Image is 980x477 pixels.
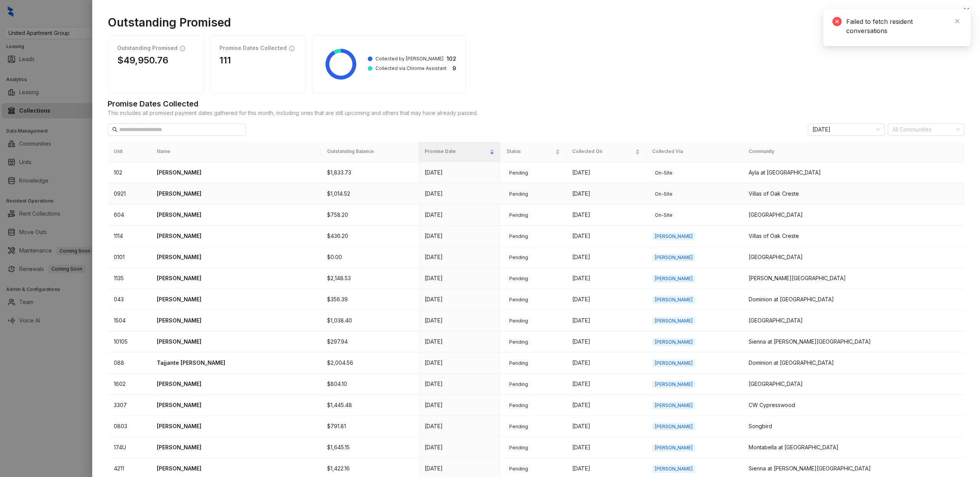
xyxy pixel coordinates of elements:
[419,310,500,331] td: [DATE]
[507,233,531,240] span: Pending
[566,352,646,374] td: [DATE]
[749,359,958,367] div: Dominion at [GEOGRAPHIC_DATA]
[652,211,675,219] span: On-Site
[419,204,500,226] td: [DATE]
[652,423,695,430] span: [PERSON_NAME]
[108,352,151,374] td: 088
[108,331,151,352] td: 10105
[749,168,958,177] div: Ayla at [GEOGRAPHIC_DATA]
[157,168,315,177] p: [PERSON_NAME]
[375,55,443,62] span: Collected by [PERSON_NAME]
[157,359,315,367] p: Tajjante [PERSON_NAME]
[112,127,118,132] span: search
[419,352,500,374] td: [DATE]
[419,247,500,268] td: [DATE]
[108,109,965,117] span: This includes all promised payment dates gathered for this month, including ones that are still u...
[157,464,315,473] p: [PERSON_NAME]
[507,169,531,177] span: Pending
[157,211,315,219] p: [PERSON_NAME]
[321,352,419,374] td: $2,004.56
[321,247,419,268] td: $0.00
[219,55,296,66] h1: 111
[749,295,958,304] div: Dominion at [GEOGRAPHIC_DATA]
[566,183,646,204] td: [DATE]
[321,268,419,289] td: $2,148.53
[108,15,965,29] h1: Outstanding Promised
[326,49,356,80] g: Collected by Kelsey: 102
[507,190,531,198] span: Pending
[566,289,646,310] td: [DATE]
[108,142,151,162] th: Unit
[419,374,500,395] td: [DATE]
[157,316,315,325] p: [PERSON_NAME]
[321,183,419,204] td: $1,014.52
[566,374,646,395] td: [DATE]
[955,18,960,24] span: close
[108,247,151,268] td: 0101
[321,416,419,437] td: $791.81
[321,437,419,458] td: $1,645.15
[507,317,531,325] span: Pending
[289,45,294,52] span: info-circle
[321,226,419,247] td: $436.20
[157,253,315,261] p: [PERSON_NAME]
[963,7,970,13] span: close
[749,422,958,430] div: Songbird
[652,381,695,388] span: [PERSON_NAME]
[749,443,958,452] div: Montabella at [GEOGRAPHIC_DATA]
[507,465,531,473] span: Pending
[108,226,151,247] td: 1114
[321,142,419,162] th: Outstanding Balance
[749,274,958,283] div: [PERSON_NAME][GEOGRAPHIC_DATA]
[507,254,531,261] span: Pending
[652,233,695,240] span: [PERSON_NAME]
[646,142,742,162] th: Collected Via
[333,49,341,54] g: Collected via Chrome Assistant: 9
[507,359,531,367] span: Pending
[749,211,958,219] div: [GEOGRAPHIC_DATA]
[566,226,646,247] td: [DATE]
[652,169,675,177] span: On-Site
[419,226,500,247] td: [DATE]
[419,289,500,310] td: [DATE]
[321,162,419,183] td: $1,833.73
[452,64,456,72] strong: 9
[507,444,531,452] span: Pending
[157,422,315,430] p: [PERSON_NAME]
[157,295,315,304] p: [PERSON_NAME]
[652,359,695,367] span: [PERSON_NAME]
[652,317,695,325] span: [PERSON_NAME]
[419,395,500,416] td: [DATE]
[419,331,500,352] td: [DATE]
[180,45,185,52] span: info-circle
[749,253,958,261] div: [GEOGRAPHIC_DATA]
[566,162,646,183] td: [DATE]
[500,142,566,162] th: Status
[375,65,447,72] span: Collected via Chrome Assistant
[117,45,178,52] h1: Outstanding Promised
[832,17,842,26] span: close-circle
[566,331,646,352] td: [DATE]
[507,296,531,304] span: Pending
[219,45,287,52] h1: Promise Dates Collected
[652,402,695,409] span: [PERSON_NAME]
[749,316,958,325] div: [GEOGRAPHIC_DATA]
[108,310,151,331] td: 1504
[507,148,553,155] span: Status
[566,142,646,162] th: Collected On
[652,190,675,198] span: On-Site
[117,55,194,66] h1: $49,950.76
[108,374,151,395] td: 1602
[108,395,151,416] td: 3307
[812,124,880,135] span: September 2025
[108,183,151,204] td: 0921
[108,437,151,458] td: 174U
[566,268,646,289] td: [DATE]
[321,374,419,395] td: $804.10
[157,189,315,198] p: [PERSON_NAME]
[566,310,646,331] td: [DATE]
[507,338,531,346] span: Pending
[419,437,500,458] td: [DATE]
[151,142,321,162] th: Name
[157,337,315,346] p: [PERSON_NAME]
